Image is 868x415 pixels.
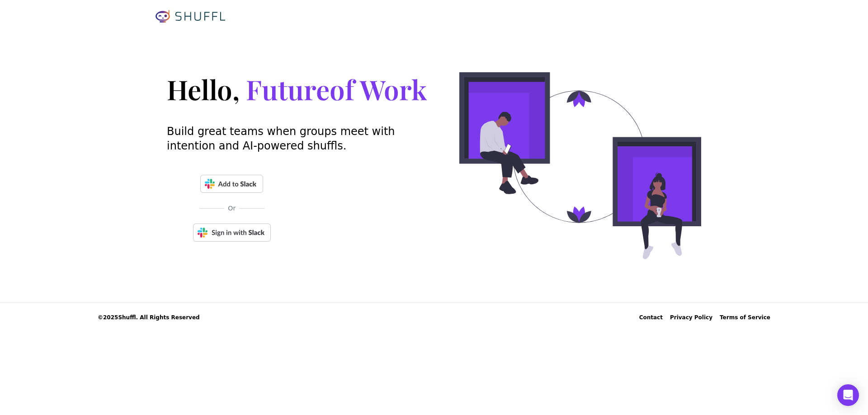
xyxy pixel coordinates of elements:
a: Privacy Policy [670,314,712,321]
p: Build great teams when groups meet with intention and AI-powered shuffls. [167,124,398,153]
span: of Work [330,71,427,107]
span: Or [224,204,239,213]
a: Shuffl [156,9,231,23]
span: © 2025 Shuffl. All Rights Reserved [98,314,200,321]
a: Terms of Service [720,314,770,321]
span: Future [246,71,427,107]
h1: Hello, [167,72,427,106]
div: Contact [639,314,663,321]
div: Open Intercom Messenger [837,384,859,406]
